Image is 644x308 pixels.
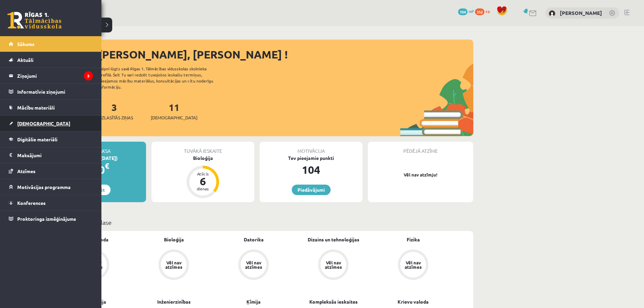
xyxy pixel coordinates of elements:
p: Mācību plāns 9.a JK klase [43,218,471,227]
span: Atzīmes [17,168,35,174]
div: dienas [193,187,213,191]
a: Piedāvājumi [292,185,331,195]
div: Atlicis [193,172,213,176]
div: Motivācija [260,142,362,155]
a: 11[DEMOGRAPHIC_DATA] [151,101,197,121]
a: Inženierzinības [157,298,191,305]
span: mP [469,8,474,14]
span: Proktoringa izmēģinājums [17,216,76,222]
i: 3 [84,71,93,80]
a: Sākums [9,36,93,52]
a: Motivācijas programma [9,179,93,195]
div: Vēl nav atzīmes [244,260,263,269]
a: Vēl nav atzīmes [134,250,214,281]
legend: Informatīvie ziņojumi [17,84,93,99]
div: Vēl nav atzīmes [164,260,183,269]
a: Mācību materiāli [9,100,93,115]
a: [DEMOGRAPHIC_DATA] [9,116,93,131]
span: Sākums [17,41,34,47]
a: Maksājumi [9,147,93,163]
a: Krievu valoda [398,298,429,305]
a: 3Neizlasītās ziņas [95,101,133,121]
a: Vēl nav atzīmes [293,250,373,281]
div: Bioloģija [151,155,254,162]
div: 6 [193,176,213,187]
a: 352 xp [475,8,493,14]
a: 104 mP [458,8,474,14]
a: Ziņojumi3 [9,68,93,84]
a: Fizika [407,236,420,243]
div: Laipni lūgts savā Rīgas 1. Tālmācības vidusskolas skolnieka profilā. Šeit Tu vari redzēt tuvojošo... [99,66,225,90]
span: Mācību materiāli [17,104,55,111]
a: Digitālie materiāli [9,132,93,147]
legend: Maksājumi [17,147,93,163]
a: Aktuāli [9,52,93,68]
span: [DEMOGRAPHIC_DATA] [17,120,70,126]
p: Vēl nav atzīmju! [371,171,470,178]
div: Tuvākā ieskaite [151,142,254,155]
a: Vēl nav atzīmes [373,250,453,281]
div: Pēdējā atzīme [368,142,473,155]
span: Konferences [17,200,46,206]
a: Ķīmija [246,298,261,305]
a: Informatīvie ziņojumi [9,84,93,99]
a: Rīgas 1. Tālmācības vidusskola [7,12,62,29]
legend: Ziņojumi [17,68,93,84]
div: Vēl nav atzīmes [324,260,343,269]
a: Bioloģija [164,236,184,243]
span: € [105,161,109,171]
span: Motivācijas programma [17,184,71,190]
div: 104 [260,162,362,178]
span: 104 [458,8,468,15]
a: Kompleksās ieskaites [309,298,358,305]
a: Dizains un tehnoloģijas [308,236,359,243]
div: Tev pieejamie punkti [260,155,362,162]
span: xp [485,8,490,14]
a: Konferences [9,195,93,211]
a: Datorika [244,236,264,243]
a: Vēl nav atzīmes [214,250,293,281]
img: Jaromirs Četčikovs [549,10,555,17]
a: Atzīmes [9,163,93,179]
span: 352 [475,8,484,15]
span: Digitālie materiāli [17,136,57,142]
div: Vēl nav atzīmes [404,260,423,269]
span: Neizlasītās ziņas [95,114,133,121]
span: [DEMOGRAPHIC_DATA] [151,114,197,121]
a: Proktoringa izmēģinājums [9,211,93,227]
a: Bioloģija Atlicis 6 dienas [151,155,254,199]
span: Aktuāli [17,57,33,63]
a: [PERSON_NAME] [560,9,602,16]
div: [PERSON_NAME], [PERSON_NAME] ! [98,46,473,63]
